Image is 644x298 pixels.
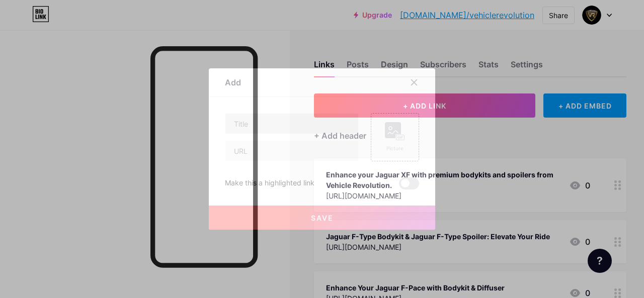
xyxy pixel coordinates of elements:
input: URL [225,141,358,161]
span: Save [311,214,334,222]
input: Title [225,114,358,134]
div: Add [225,76,241,88]
div: Make this a highlighted link [225,177,314,189]
button: Save [209,206,435,230]
div: Picture [385,145,405,152]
